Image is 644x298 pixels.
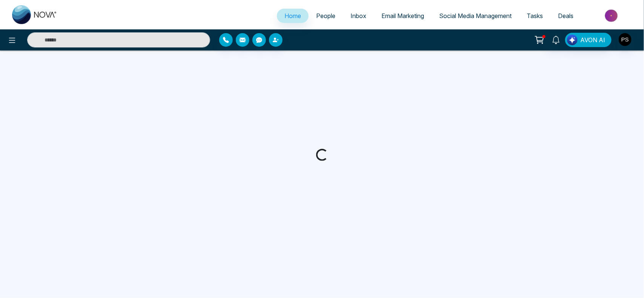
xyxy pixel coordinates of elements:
[284,12,301,20] span: Home
[381,12,424,20] span: Email Marketing
[309,9,343,23] a: People
[439,12,512,20] span: Social Media Management
[519,9,550,23] a: Tasks
[619,33,632,46] img: User Avatar
[343,9,374,23] a: Inbox
[432,9,519,23] a: Social Media Management
[316,12,335,20] span: People
[527,12,543,20] span: Tasks
[567,35,578,45] img: Lead Flow
[350,12,366,20] span: Inbox
[12,5,57,24] img: Nova CRM Logo
[558,12,573,20] span: Deals
[585,7,639,24] img: Market-place.gif
[550,9,581,23] a: Deals
[565,33,612,47] button: AVON AI
[580,35,605,44] span: AVON AI
[277,9,309,23] a: Home
[374,9,432,23] a: Email Marketing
